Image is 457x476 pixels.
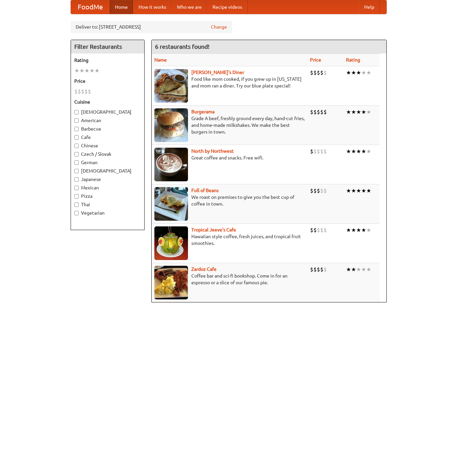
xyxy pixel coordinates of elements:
[356,108,361,116] li: ★
[154,115,305,135] p: Grade A beef, freshly ground every day, hand-cut fries, and home-made milkshakes. We make the bes...
[310,187,313,194] li: $
[74,203,79,207] input: Thai
[323,108,327,116] li: $
[74,211,79,215] input: Vegetarian
[74,88,78,95] li: $
[310,69,313,76] li: $
[74,176,141,183] label: Japanese
[351,266,356,273] li: ★
[356,226,361,234] li: ★
[172,0,207,14] a: Who we are
[191,109,215,114] a: Burgerama
[356,69,361,76] li: ★
[79,67,84,74] li: ★
[74,186,79,190] input: Mexican
[191,227,236,232] a: Tropical Jeeve's Cafe
[346,266,351,273] li: ★
[351,187,356,194] li: ★
[351,108,356,116] li: ★
[154,108,188,142] img: burgerama.jpg
[346,187,351,194] li: ★
[366,69,371,76] li: ★
[74,151,141,157] label: Czech / Slovak
[361,187,366,194] li: ★
[313,148,317,155] li: $
[154,233,305,247] p: Hawaiian style coffee, fresh juices, and tropical fruit smoothies.
[323,226,327,234] li: $
[346,69,351,76] li: ★
[74,184,141,191] label: Mexican
[346,57,360,63] a: Rating
[313,226,317,234] li: $
[323,266,327,273] li: $
[313,108,317,116] li: $
[191,188,219,193] a: Full of Beans
[74,125,141,132] label: Barbecue
[74,67,79,74] li: ★
[74,134,141,141] label: Cafe
[74,127,79,131] input: Barbecue
[346,108,351,116] li: ★
[94,67,100,74] li: ★
[320,148,323,155] li: $
[78,88,81,95] li: $
[74,193,141,199] label: Pizza
[74,144,79,148] input: Chinese
[361,226,366,234] li: ★
[313,266,317,273] li: $
[366,187,371,194] li: ★
[317,266,320,273] li: $
[81,88,84,95] li: $
[84,67,89,74] li: ★
[74,99,141,105] h5: Cuisine
[313,69,317,76] li: $
[74,78,141,84] h5: Price
[155,43,210,50] ng-pluralize: 6 restaurants found!
[317,226,320,234] li: $
[74,135,79,140] input: Cafe
[310,57,321,63] a: Price
[317,69,320,76] li: $
[74,109,141,115] label: [DEMOGRAPHIC_DATA]
[361,148,366,155] li: ★
[323,148,327,155] li: $
[74,160,79,165] input: German
[133,0,172,14] a: How it works
[154,154,305,161] p: Great coffee and snacks. Free wifi.
[317,148,320,155] li: $
[317,108,320,116] li: $
[154,69,188,103] img: sallys.jpg
[154,266,188,299] img: zardoz.jpg
[361,266,366,273] li: ★
[320,266,323,273] li: $
[207,0,247,14] a: Recipe videos
[74,152,79,156] input: Czech / Slovak
[320,108,323,116] li: $
[191,70,244,75] a: [PERSON_NAME]'s Diner
[323,187,327,194] li: $
[310,108,313,116] li: $
[361,69,366,76] li: ★
[366,108,371,116] li: ★
[74,201,141,208] label: Thai
[74,169,79,173] input: [DEMOGRAPHIC_DATA]
[366,148,371,155] li: ★
[154,187,188,221] img: beans.jpg
[310,148,313,155] li: $
[351,69,356,76] li: ★
[71,40,144,53] h4: Filter Restaurants
[351,148,356,155] li: ★
[84,88,88,95] li: $
[154,57,167,63] a: Name
[320,187,323,194] li: $
[191,266,217,272] a: Zardoz Cafe
[361,108,366,116] li: ★
[320,226,323,234] li: $
[313,187,317,194] li: $
[191,148,234,154] a: North by Northwest
[310,226,313,234] li: $
[154,272,305,286] p: Coffee bar and sci-fi bookshop. Come in for an espresso or a slice of our famous pie.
